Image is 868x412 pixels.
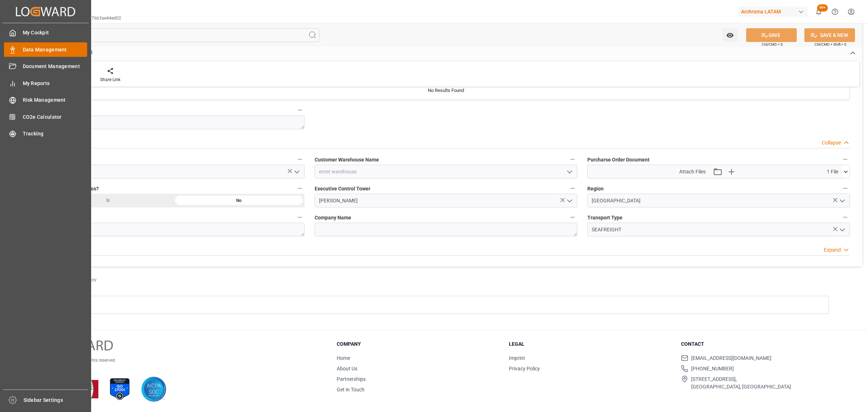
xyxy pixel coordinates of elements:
button: City [295,105,305,115]
div: Si [42,194,173,207]
a: Home [337,355,350,361]
a: My Cockpit [4,26,87,40]
h3: Legal [509,340,672,348]
span: Risk Management [23,96,88,104]
button: Transport Type [841,213,850,222]
a: Partnerships [337,376,366,382]
span: 99+ [817,4,828,12]
span: Data Management [23,46,88,54]
span: Region [587,185,604,193]
a: Imprint [509,355,525,361]
button: Help Center [827,4,843,20]
a: About Us [337,366,357,371]
button: SAVE & NEW [804,28,855,42]
span: My Reports [23,80,88,87]
div: Expand [824,246,841,254]
span: Ctrl/CMD + Shift + S [814,42,846,47]
button: open menu [291,166,302,177]
textarea: TEXTIL [42,223,305,236]
span: [STREET_ADDRESS], [GEOGRAPHIC_DATA], [GEOGRAPHIC_DATA] [691,375,791,391]
span: Ctrl/CMD + S [762,42,783,47]
span: [PHONE_NUMBER] [691,365,734,373]
button: Company Name [568,213,577,222]
span: CO2e Calculator [23,113,88,121]
a: Data Management [4,42,87,56]
button: Business Unit [295,213,305,222]
input: enter warehouse [315,165,577,178]
a: Document Management [4,59,87,73]
button: Regimen [295,155,305,164]
a: Privacy Policy [509,366,540,371]
div: Archroma LATAM [738,7,808,17]
p: © 2025 Logward. All rights reserved. [48,357,319,363]
span: Attach Files [679,168,706,176]
button: open menu [564,195,575,206]
a: Tracking [4,127,87,141]
span: Tracking [23,130,88,138]
button: Purcharse Order Document [841,155,850,164]
a: Get in Touch [337,387,365,392]
a: My Reports [4,76,87,90]
button: Region [841,184,850,193]
button: open menu [723,28,737,42]
span: Customer Warehouse Name [315,156,379,164]
a: Risk Management [4,93,87,107]
button: Customer Warehouse Name [568,155,577,164]
button: open menu [564,166,575,177]
span: Document Management [23,63,88,70]
button: Executive Control Tower [568,184,577,193]
span: Transport Type [587,214,622,222]
span: Company Name [315,214,351,222]
img: ISO 27001 Certification [107,377,132,402]
span: Purcharse Order Document [587,156,650,164]
div: Collapse [822,139,841,147]
button: Archroma LATAM [738,5,810,18]
div: No [173,194,305,207]
button: SAVE [746,28,797,42]
button: show 100 new notifications [810,4,827,20]
span: 1 File [827,168,838,176]
span: [EMAIL_ADDRESS][DOMAIN_NAME] [691,354,771,362]
span: Sidebar Settings [24,396,88,404]
button: open menu [837,195,847,206]
a: CO2e Calculator [4,110,87,124]
input: Search Fields [33,28,319,42]
button: Documentos completos? [295,184,305,193]
img: AICPA SOC [141,377,166,402]
span: My Cockpit [23,29,88,37]
h3: Company [337,340,500,348]
div: Share Link [100,76,120,83]
h3: Contact [681,340,844,348]
span: Executive Control Tower [315,185,370,193]
p: Version 1.1.132 [48,363,319,370]
button: open menu [837,224,847,235]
